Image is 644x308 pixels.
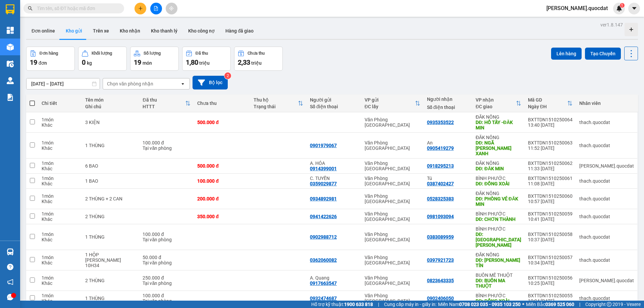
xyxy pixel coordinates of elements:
div: 1 món [42,293,78,298]
div: DĐ: ĐỒNG XOÀI [476,298,521,304]
div: 500.000 đ [197,163,247,169]
div: 1 món [42,211,78,217]
div: Văn Phòng [GEOGRAPHIC_DATA] [365,140,420,151]
button: Số lượng19món [130,47,179,71]
div: 0397921723 [427,257,454,263]
span: Cung cấp máy in - giấy in: [384,301,436,308]
th: Toggle SortBy [139,95,194,112]
span: | [579,301,580,308]
div: 0934892981 [310,196,337,201]
div: 0362060082 [310,257,337,263]
div: CK LÚC 10H34 [85,257,136,268]
div: A. HÓA [310,161,358,166]
div: 2 THÙNG [85,278,136,283]
span: plus [138,6,143,11]
div: BXTTDN1510250060 [528,193,573,199]
div: BXTTDN1510250056 [528,275,573,281]
strong: 0708 023 035 - 0935 103 250 [459,302,521,307]
div: Trạng thái [254,104,298,109]
button: Tạo Chuyến [585,48,621,60]
div: 1 món [42,232,78,237]
div: 0383089959 [427,234,454,240]
div: thach.quocdat [579,178,634,184]
div: Thu hộ [254,97,298,103]
div: Tú [427,176,469,181]
th: Toggle SortBy [250,95,307,112]
div: 10:37 [DATE] [528,237,573,242]
div: Tại văn phòng [143,237,191,242]
div: ĐĂK NÔNG [476,191,521,196]
img: icon-new-feature [616,5,622,11]
img: warehouse-icon [7,77,14,84]
div: 1 món [42,140,78,145]
div: BXTTDN1510250063 [528,140,573,145]
img: solution-icon [7,94,14,101]
div: ĐC giao [476,104,516,109]
div: DĐ: NGÃ BA BIỂN XANH [476,140,521,156]
div: 350.000 đ [197,214,247,219]
span: 19 [134,58,141,66]
div: Tại văn phòng [143,298,191,304]
span: 19 [30,58,37,66]
span: notification [7,279,13,285]
div: An [427,140,469,145]
button: Trên xe [88,23,114,39]
div: 1 THÙNG [85,234,136,240]
div: 6 BAO [85,163,136,169]
div: BÌNH PHƯỚC [476,293,521,298]
div: BXTTDN1510250055 [528,293,573,298]
span: Hỗ trợ kỹ thuật: [311,301,373,308]
div: 1 món [42,117,78,122]
div: BXTTDN1510250057 [528,255,573,260]
div: 0918295213 [427,163,454,169]
div: 11:33 [DATE] [528,166,573,171]
div: Tại văn phòng [143,145,191,151]
div: thach.quocdat [579,296,634,301]
button: file-add [150,3,162,14]
button: Đơn online [26,23,60,39]
div: Người gửi [310,97,358,103]
span: ⚪️ [522,303,524,306]
span: 1 [621,3,623,8]
div: simon.quocdat [579,278,634,283]
th: Toggle SortBy [525,95,576,112]
div: C. TUYẾN [310,176,358,181]
div: 0932474687 [310,296,337,301]
div: 0823643335 [427,278,454,283]
div: 1 món [42,176,78,181]
div: thach.quocdat [579,234,634,240]
th: Toggle SortBy [361,95,424,112]
div: 0901979067 [310,143,337,148]
div: Số điện thoại [427,105,469,110]
div: Đã thu [196,51,208,56]
div: DĐ: HỒ TÂY -ĐĂK MIN [476,120,521,130]
strong: 1900 633 818 [344,302,373,307]
span: copyright [607,302,611,307]
div: 13:40 [DATE] [528,122,573,128]
span: 0 [82,58,86,66]
span: message [7,294,13,300]
div: 100.000 đ [143,293,191,298]
div: Đơn hàng [40,51,58,56]
div: VP gửi [365,97,415,103]
button: plus [135,3,146,14]
span: triệu [199,60,210,66]
div: thach.quocdat [579,214,634,219]
div: BÌNH PHƯỚC [476,211,521,217]
div: 1 THÙNG [85,143,136,148]
div: Ngày ĐH [528,104,567,109]
div: Số lượng [144,51,161,56]
div: Khác [42,217,78,222]
button: Chưa thu2,33 triệu [234,47,283,71]
div: Văn Phòng [GEOGRAPHIC_DATA] [365,293,420,304]
div: ĐĂK NÔNG [476,161,521,166]
div: 0902406050 [427,296,454,301]
div: A. Quang [310,275,358,281]
div: BÌNH PHƯỚC [476,226,521,232]
div: Ghi chú [85,104,136,109]
button: Khối lượng0kg [78,47,127,71]
sup: 1 [620,3,625,8]
svg: open [180,81,185,86]
div: 3 KIỆN [85,120,136,125]
img: warehouse-icon [7,248,14,255]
